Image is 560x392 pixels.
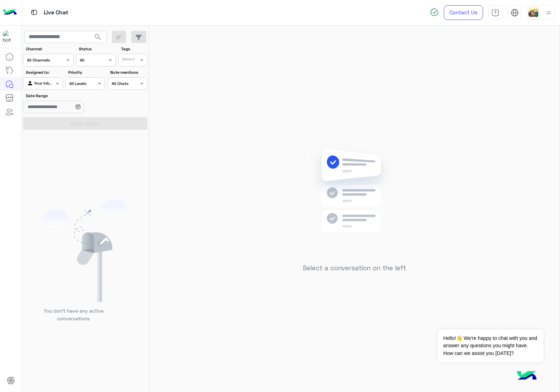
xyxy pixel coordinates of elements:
p: Live Chat [44,8,68,17]
button: search [90,31,107,46]
h5: Select a conversation on the left [303,264,406,272]
label: Note mentions [110,69,146,76]
label: Tags [121,46,147,52]
img: no messages [304,143,405,259]
img: 713415422032625 [3,30,15,43]
a: tab [488,5,502,20]
label: Channel: [26,46,73,52]
img: tab [30,8,38,17]
p: You don’t have any active conversations [38,307,109,322]
span: Hello!👋 We're happy to chat with you and answer any questions you might have. How can we assist y... [438,329,543,362]
img: empty users [41,200,129,302]
img: tab [511,9,519,17]
label: Status [79,46,115,52]
img: userImage [528,7,538,17]
img: tab [491,9,499,17]
label: Assigned to: [26,69,62,76]
img: profile [544,8,553,17]
div: Select [121,56,135,64]
img: hulul-logo.png [514,364,539,389]
button: Apply Filters [23,117,147,130]
label: Date Range [26,93,104,99]
label: Priority [68,69,104,76]
img: Logo [3,5,17,20]
img: spinner [430,8,439,16]
a: Contact Us [444,5,483,20]
span: search [94,33,102,41]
